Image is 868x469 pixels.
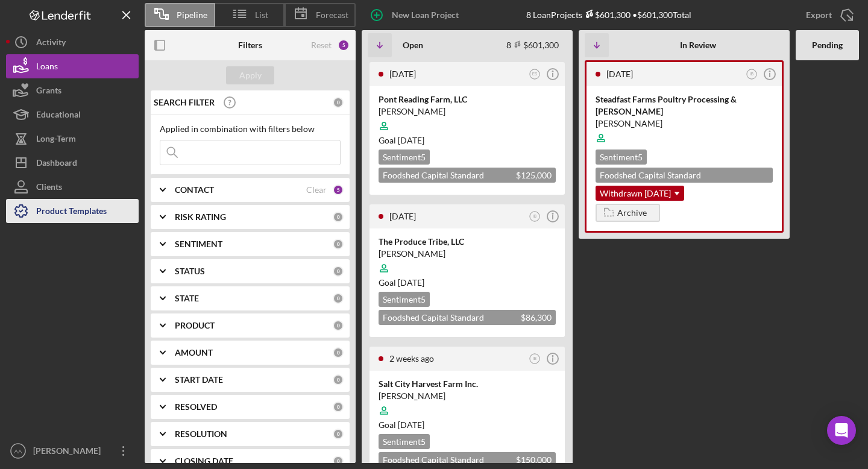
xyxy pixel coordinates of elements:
button: Educational [6,102,139,127]
div: Clear [306,185,327,195]
button: Product Templates [6,199,139,223]
div: Dashboard [36,151,77,178]
span: Pipeline [177,10,207,20]
div: 8 Loan Projects • $601,300 Total [526,10,691,20]
span: Goal [379,135,424,145]
button: Dashboard [6,151,139,175]
div: Salt City Harvest Farm Inc. [379,378,556,390]
b: Open [403,40,423,50]
div: Foodshed Capital Standard Application [379,452,556,467]
div: Educational [36,102,81,130]
div: New Loan Project [392,3,459,27]
div: 0 [333,212,344,222]
span: Goal [379,277,424,288]
div: 5 [338,39,350,51]
time: 10/27/2025 [398,277,424,288]
div: Steadfast Farms Poultry Processing & [PERSON_NAME] [596,93,773,118]
button: IB [744,66,760,83]
time: 11/01/2025 [398,135,424,145]
button: Archive [596,204,660,222]
button: Grants [6,78,139,102]
button: Loans [6,54,139,78]
span: Goal [379,420,424,430]
b: RESOLVED [175,402,217,412]
div: The Produce Tribe, LLC [379,236,556,248]
div: Sentiment 5 [596,150,647,165]
div: $601,300 [582,10,631,20]
div: Sentiment 5 [379,150,430,165]
b: STATUS [175,266,205,276]
text: IB [750,72,753,76]
div: 0 [333,456,344,467]
div: 0 [333,429,344,439]
button: ES [527,66,543,83]
button: IB [527,209,543,225]
div: [PERSON_NAME] [30,439,108,466]
b: Filters [238,40,262,50]
b: In Review [680,40,716,50]
button: Clients [6,175,139,199]
text: IB [533,214,536,218]
span: $86,300 [521,312,552,323]
span: $150,000 [516,455,552,465]
div: Foodshed Capital Standard Application $50,000 [596,168,773,183]
button: Long-Term [6,127,139,151]
span: Forecast [316,10,348,20]
button: Activity [6,30,139,54]
button: IB [527,351,543,367]
time: 2025-09-16 17:39 [389,211,416,221]
b: CLOSING DATE [175,456,233,466]
time: 10/25/2025 [398,420,424,430]
div: Foodshed Capital Standard Application [379,168,556,183]
div: Apply [239,66,262,84]
b: SEARCH FILTER [154,98,215,107]
span: $125,000 [516,170,552,180]
div: Export [806,3,832,27]
div: Grants [36,78,61,105]
div: Pont Reading Farm, LLC [379,93,556,105]
time: 2025-09-19 03:59 [389,69,416,79]
time: 2025-09-15 17:36 [606,69,633,79]
b: STATE [175,294,199,303]
a: [DATE]IBThe Produce Tribe, LLC[PERSON_NAME]Goal [DATE]Sentiment5Foodshed Capital Standard Applica... [368,203,567,339]
div: [PERSON_NAME] [379,390,556,402]
b: RESOLUTION [175,429,227,439]
div: Archive [617,204,647,222]
text: ES [532,72,538,76]
text: IB [533,356,536,360]
div: Product Templates [36,199,107,226]
button: AA[PERSON_NAME] [6,439,139,463]
div: 0 [333,239,344,250]
div: Long-Term [36,127,76,154]
div: 5 [333,184,344,195]
a: [DATE]IBSteadfast Farms Poultry Processing & [PERSON_NAME][PERSON_NAME]Sentiment5Foodshed Capital... [585,60,784,233]
div: 0 [333,401,344,412]
text: AA [14,448,22,455]
time: 2025-09-10 13:50 [389,353,434,364]
button: New Loan Project [362,3,471,27]
button: Export [794,3,862,27]
div: [PERSON_NAME] [379,248,556,260]
div: Open Intercom Messenger [827,416,856,445]
div: [PERSON_NAME] [596,118,773,130]
b: Pending [812,40,843,50]
a: [DATE]ESPont Reading Farm, LLC[PERSON_NAME]Goal [DATE]Sentiment5Foodshed Capital Standard Applica... [368,60,567,197]
div: Withdrawn [DATE] [596,186,684,201]
div: Applied in combination with filters below [160,124,341,134]
div: Reset [311,40,332,50]
div: 0 [333,347,344,358]
span: List [255,10,268,20]
div: 0 [333,320,344,331]
b: START DATE [175,375,223,385]
div: Activity [36,30,66,57]
div: 8 $601,300 [506,40,559,50]
b: SENTIMENT [175,239,222,249]
div: 0 [333,374,344,385]
div: Sentiment 5 [379,292,430,307]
